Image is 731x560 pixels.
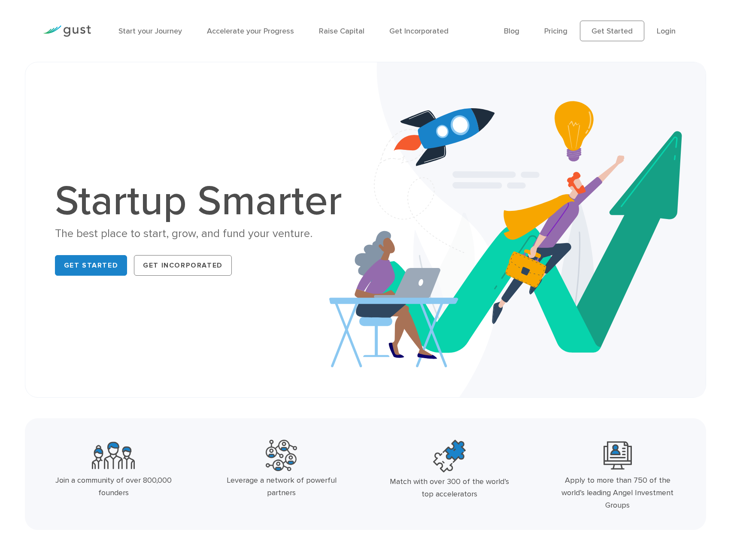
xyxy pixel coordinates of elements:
a: Blog [504,27,519,36]
img: Leading Angel Investment [604,440,632,471]
div: The best place to start, grow, and fund your venture. [55,226,351,241]
a: Get Started [580,21,644,41]
img: Gust Logo [43,25,91,37]
a: Raise Capital [319,27,364,36]
a: Get Started [55,255,127,276]
img: Startup Smarter Hero [329,62,706,397]
a: Login [657,27,676,36]
img: Powerful Partners [266,440,297,471]
img: Community Founders [92,440,135,471]
div: Apply to more than 750 of the world’s leading Angel Investment Groups [555,475,679,511]
a: Pricing [544,27,567,36]
div: Leverage a network of powerful partners [219,475,343,499]
div: Match with over 300 of the world’s top accelerators [388,476,512,501]
a: Start your Journey [118,27,182,36]
img: Top Accelerators [433,440,466,472]
a: Get Incorporated [134,255,232,276]
h1: Startup Smarter [55,181,351,222]
a: Accelerate your Progress [207,27,294,36]
a: Get Incorporated [389,27,449,36]
div: Join a community of over 800,000 founders [52,475,176,499]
